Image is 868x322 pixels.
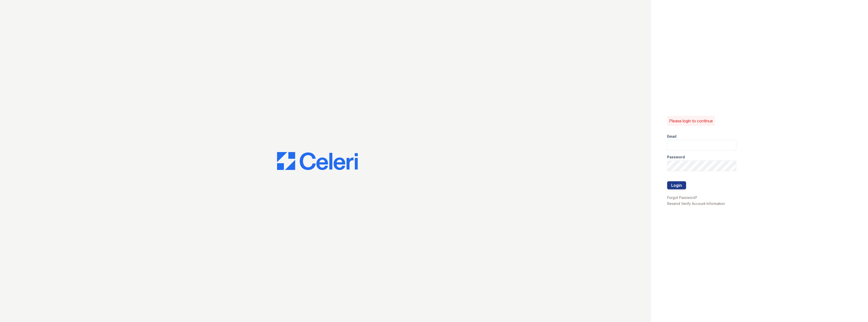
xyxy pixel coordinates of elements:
[277,152,358,170] img: CE_Logo_Blue-a8612792a0a2168367f1c8372b55b34899dd931a85d93a1a3d3e32e68fde9ad4.png
[667,201,725,206] a: Resend Verify Account Information
[667,134,676,139] label: Email
[667,195,697,200] a: Forgot Password?
[667,155,685,160] label: Password
[667,181,686,189] button: Login
[669,118,713,124] p: Please login to continue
